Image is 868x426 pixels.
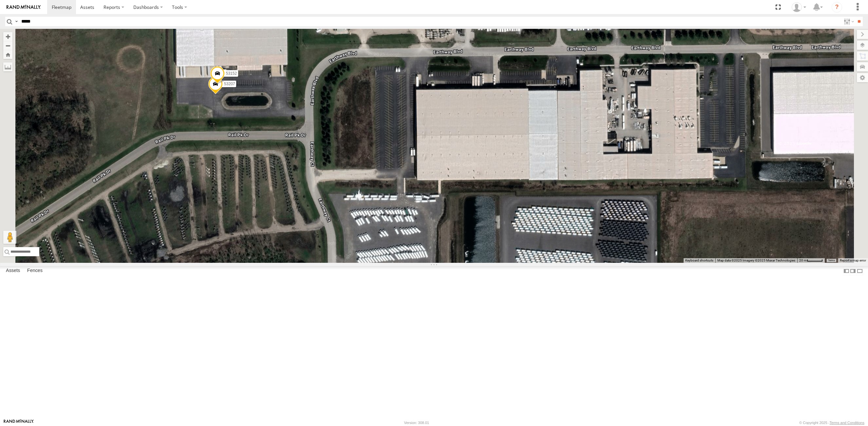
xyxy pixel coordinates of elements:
[828,259,835,262] a: Terms (opens in new tab)
[832,2,842,12] i: ?
[3,32,12,41] button: Zoom in
[797,258,825,263] button: Map Scale: 20 m per 45 pixels
[840,259,866,262] a: Report a map error
[224,82,235,86] span: 53207
[404,421,429,425] div: Version: 308.01
[3,41,12,50] button: Zoom out
[857,73,868,82] label: Map Settings
[3,62,12,71] label: Measure
[3,231,16,244] button: Drag Pegman onto the map to open Street View
[857,266,863,276] label: Hide Summary Table
[830,421,864,425] a: Terms and Conditions
[841,17,855,26] label: Search Filter Options
[24,266,46,276] label: Fences
[14,17,19,26] label: Search Query
[799,259,807,262] span: 20 m
[226,71,237,76] span: 53152
[3,266,23,276] label: Assets
[3,50,12,59] button: Zoom Home
[789,2,808,12] div: Miky Transport
[7,5,41,10] img: rand-logo.svg
[717,259,795,262] span: Map data ©2025 Imagery ©2025 Maxar Technologies
[843,266,850,276] label: Dock Summary Table to the Left
[850,266,856,276] label: Dock Summary Table to the Right
[685,258,713,263] button: Keyboard shortcuts
[4,419,34,426] a: Visit our Website
[799,421,864,425] div: © Copyright 2025 -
